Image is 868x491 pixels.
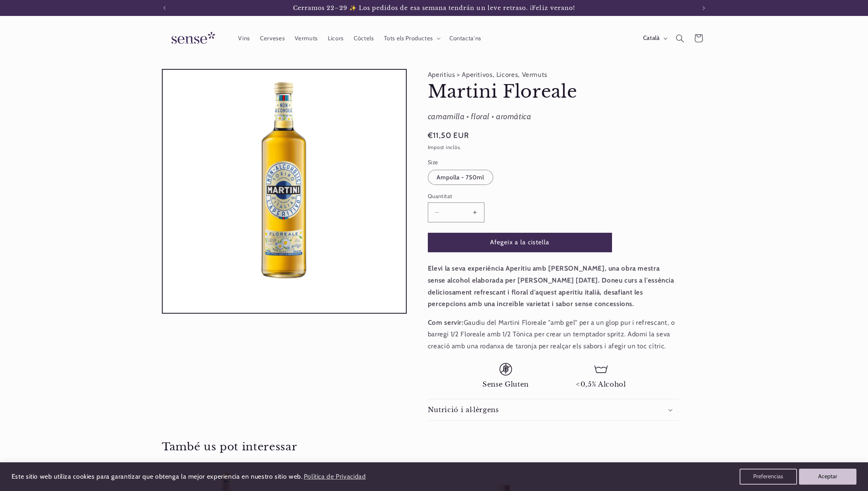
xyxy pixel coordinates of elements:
[643,34,660,43] span: Català
[233,29,255,47] a: Vins
[428,318,464,326] strong: Com servir:
[293,4,575,12] span: Cerramos 22–29 ✨ Los pedidos de esa semana tendrán un leve retraso. ¡Feliz verano!
[159,24,225,53] a: Sense
[379,29,444,47] summary: Tots els Productes
[428,130,469,141] span: €11,50 EUR
[428,110,679,124] div: camamilla • floral • aromàtica
[799,469,856,485] button: Aceptar
[449,35,481,42] span: Contacta'ns
[12,473,303,480] span: Este sitio web utiliza cookies para garantizar que obtenga la mejor experiencia en nuestro sitio ...
[328,35,344,42] span: Licors
[428,233,612,252] button: Afegeix a la cistella
[162,69,407,314] media-gallery: Visor de la galeria
[428,192,612,200] label: Quantitat
[444,29,486,47] a: Contacta'ns
[260,35,285,42] span: Cerveses
[428,399,679,420] summary: Nutrició i al·lèrgens
[384,35,433,42] span: Tots els Productes
[290,29,323,47] a: Vermuts
[302,470,367,484] a: Política de Privacidad (opens in a new tab)
[428,143,679,152] div: Impost inclòs.
[428,406,499,414] h2: Nutrició i al·lèrgens
[354,35,374,42] span: Còctels
[671,29,689,47] summary: Cerca
[162,27,222,50] img: Sense
[482,380,529,389] span: Sense Gluten
[638,30,671,46] button: Català
[348,29,379,47] a: Còctels
[255,29,290,47] a: Cerveses
[162,440,706,454] h2: També us pot interessar
[428,317,679,352] p: Gaudiu del Martini Floreale "amb gel" per a un glop pur i refrescant, o barregi 1/2 Floreale amb ...
[295,35,317,42] span: Vermuts
[238,35,250,42] span: Vins
[428,69,679,421] product-info: Aperitius > Aperitivos, Licores, Vermuts
[740,469,797,485] button: Preferencias
[576,380,626,389] span: <0,5% Alcohol
[428,158,439,166] legend: Size
[428,81,679,103] h1: Martini Floreale
[428,264,674,308] strong: Elevi la seva experiència Aperitiu amb [PERSON_NAME], una obra mestra sense alcohol elaborada per...
[428,170,493,185] label: Ampolla - 750ml
[323,29,348,47] a: Licors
